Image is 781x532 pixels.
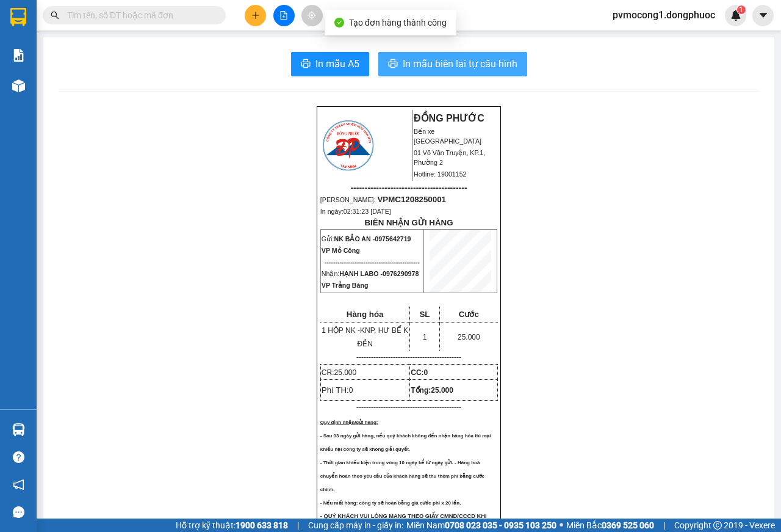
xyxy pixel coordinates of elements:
span: search [51,11,59,20]
span: ⚪️ [560,523,563,528]
strong: CC: [411,368,428,377]
p: ------------------------------------------- [320,403,497,412]
span: Hotline: 19001152 [414,170,467,178]
span: In mẫu biên lai tự cấu hình [403,56,517,71]
strong: 0708 023 035 - 0935 103 250 [445,520,556,530]
span: Quy định nhận/gửi hàng: [320,420,378,425]
span: 25.000 [334,368,356,377]
span: 0 [424,368,428,377]
span: - Thời gian khiếu kiện trong vòng 10 ngày kể từ ngày gửi. - Hàng hoá chuyển hoàn theo yêu cầu của... [320,460,484,492]
span: HẠNH LABO - [339,270,419,277]
span: Gửi: [322,235,411,242]
span: notification [13,479,24,490]
span: Hỗ trợ kỹ thuật: [176,519,288,532]
img: solution-icon [12,49,25,62]
span: Cước [459,310,479,319]
span: KNP, HƯ BỂ K ĐỀN [357,326,408,348]
span: Tạo đơn hàng thành công [349,18,447,27]
span: 01 Võ Văn Truyện, KP.1, Phường 2 [414,149,485,166]
span: VP Trảng Bàng [322,282,369,289]
button: caret-down [752,5,774,26]
span: Hàng hóa [347,310,384,319]
button: aim [301,5,323,26]
img: warehouse-icon [12,79,25,92]
span: 0976290978 [383,270,419,277]
span: ----------------------------------------- [350,183,467,192]
span: 1 [423,333,427,341]
span: 25.000 [431,386,453,395]
img: logo-vxr [10,8,26,26]
span: Miền Bắc [566,519,654,532]
span: file-add [279,11,288,20]
span: VPMC1208250001 [377,195,446,204]
img: warehouse-icon [12,423,25,436]
button: plus [245,5,266,26]
span: copyright [713,521,722,530]
strong: 0369 525 060 [602,520,654,530]
span: 1 [739,5,743,14]
span: Nhận: [322,270,419,277]
span: CR: [322,368,356,377]
span: In mẫu A5 [315,56,359,71]
button: printerIn mẫu A5 [291,52,369,76]
img: icon-new-feature [730,10,741,21]
span: printer [388,59,398,70]
strong: BIÊN NHẬN GỬI HÀNG [364,218,453,227]
span: plus [251,11,260,20]
span: [PERSON_NAME]: [320,196,446,203]
span: 25.000 [458,333,480,341]
span: | [297,519,299,532]
span: Miền Nam [406,519,556,532]
span: NK BẢO AN - [334,235,411,242]
span: -------------------------------------------- [325,258,420,266]
span: SL [419,310,430,319]
strong: 1900 633 818 [236,520,288,530]
button: file-add [273,5,295,26]
span: Phí TH: [322,385,353,395]
span: aim [308,11,316,20]
span: pvmocong1.dongphuoc [603,7,725,23]
span: 1 HỘP NK - [322,326,408,348]
input: Tìm tên, số ĐT hoặc mã đơn [67,9,211,22]
span: check-circle [334,18,344,27]
span: 02:31:23 [DATE] [344,208,391,215]
span: 0975642719 [375,235,411,242]
strong: ĐỒNG PHƯỚC [414,113,484,123]
span: Tổng: [411,386,453,395]
span: VP Mỏ Công [322,247,360,254]
span: | [663,519,665,532]
span: - Sau 03 ngày gửi hàng, nếu quý khách không đến nhận hàng hóa thì mọi khiếu nại công ty sẽ không ... [320,433,491,452]
span: message [13,506,24,518]
button: printerIn mẫu biên lai tự cấu hình [378,52,527,76]
span: Bến xe [GEOGRAPHIC_DATA] [414,128,481,145]
span: 0 [349,386,353,395]
span: printer [301,59,311,70]
span: - Nếu mất hàng: công ty sẽ hoàn bằng giá cước phí x 20 lần. [320,500,461,506]
p: ------------------------------------------- [320,352,497,362]
sup: 1 [737,5,746,14]
span: In ngày: [320,208,391,215]
span: Cung cấp máy in - giấy in: [308,519,403,532]
span: caret-down [758,10,769,21]
img: logo [321,118,375,172]
span: question-circle [13,451,24,463]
